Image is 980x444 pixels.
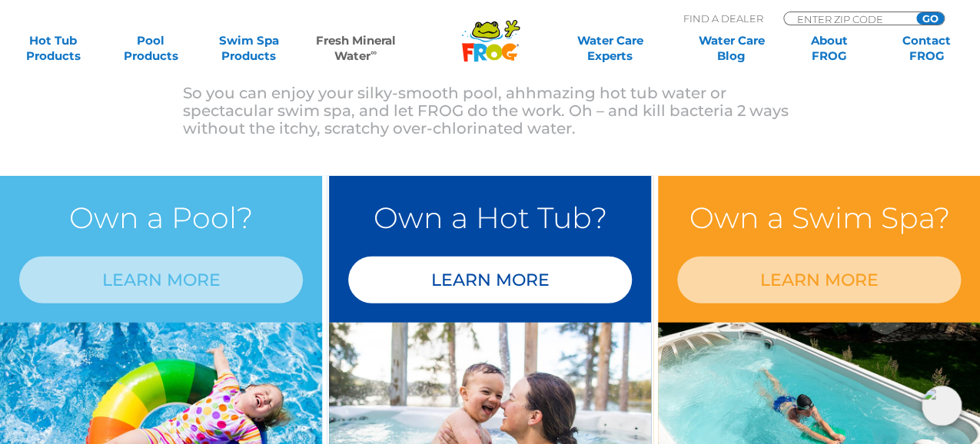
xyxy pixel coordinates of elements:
[370,47,377,58] sup: ∞
[683,12,763,25] p: Find A Dealer
[211,33,287,64] a: Swim SpaProducts
[308,33,404,64] a: Fresh MineralWater∞
[791,33,867,64] a: AboutFROG
[15,33,91,64] a: Hot TubProducts
[889,33,965,64] a: ContactFROG
[113,33,189,64] a: PoolProducts
[19,257,303,303] a: LEARN MORE
[677,195,961,241] h3: Own a Swim Spa?
[348,195,632,241] h3: Own a Hot Tub?
[677,257,961,303] a: LEARN MORE
[693,33,769,64] a: Water CareBlog
[916,12,944,25] input: GO
[348,257,632,303] a: LEARN MORE
[922,386,962,426] img: openIcon
[548,33,672,64] a: Water CareExperts
[183,84,798,138] p: So you can enjoy your silky-smooth pool, ahhmazing hot tub water or spectacular swim spa, and let...
[796,12,899,25] input: Zip Code Form
[19,195,303,241] h3: Own a Pool?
